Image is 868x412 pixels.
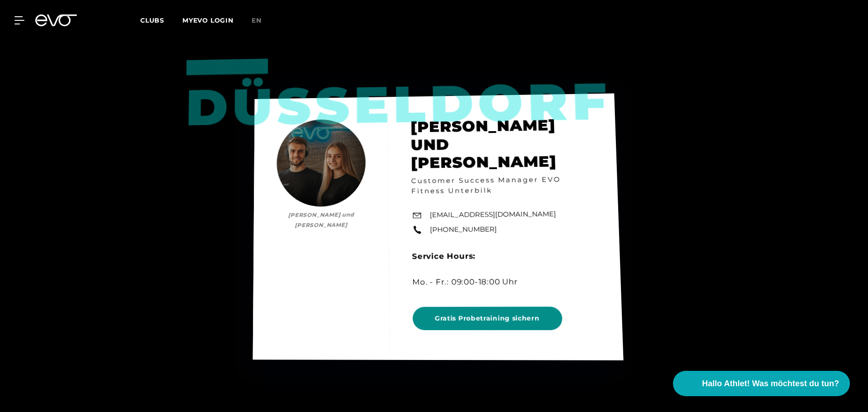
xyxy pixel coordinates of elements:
[140,16,164,24] span: Clubs
[412,299,566,336] a: Gratis Probetraining sichern
[702,378,839,390] span: Hallo Athlet! Was möchtest du tun?
[429,209,556,220] a: [EMAIL_ADDRESS][DOMAIN_NAME]
[252,15,272,26] a: en
[140,16,182,24] a: Clubs
[673,371,850,396] button: Hallo Athlet! Was möchtest du tun?
[435,313,540,323] span: Gratis Probetraining sichern
[430,224,497,234] a: [PHONE_NUMBER]
[252,16,262,24] span: en
[182,16,234,24] a: MYEVO LOGIN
